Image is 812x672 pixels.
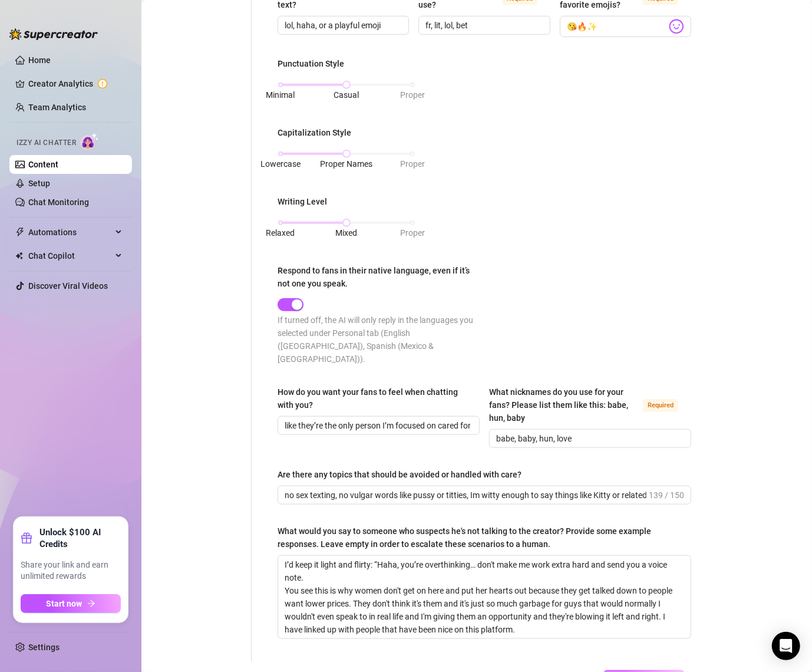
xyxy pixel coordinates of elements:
[278,126,351,139] div: Capitalization Style
[285,419,470,432] input: How do you want your fans to feel when chatting with you?
[28,246,112,265] span: Chat Copilot
[28,197,89,207] a: Chat Monitoring
[278,195,327,208] div: Writing Level
[496,432,682,445] input: What nicknames do you use for your fans? Please list them like this: babe, hun, baby
[278,57,344,70] div: Punctuation Style
[321,159,373,169] span: Proper Names
[278,386,480,411] label: How do you want your fans to feel when chatting with you?
[285,19,400,32] input: How do you express laughter in text?
[400,159,425,169] span: Proper
[21,532,32,544] span: gift
[28,55,51,65] a: Home
[266,228,295,238] span: Relaxed
[28,281,108,291] a: Discover Viral Videos
[278,57,352,70] label: Punctuation Style
[669,19,684,34] img: svg%3e
[278,314,484,365] div: If turned off, the AI will only reply in the languages you selected under Personal tab (English (...
[260,159,301,169] span: Lowercase
[336,228,358,238] span: Mixed
[278,264,484,290] label: Respond to fans in their native language, even if it’s not one you speak.
[649,489,684,502] span: 139 / 150
[278,468,530,481] label: Are there any topics that should be avoided or handled with care?
[285,489,646,502] input: Are there any topics that should be avoided or handled with care?
[28,179,50,188] a: Setup
[400,228,425,238] span: Proper
[772,632,800,660] div: Open Intercom Messenger
[47,599,82,608] span: Start now
[278,264,476,290] div: Respond to fans in their native language, even if it’s not one you speak.
[28,160,58,169] a: Content
[15,228,25,237] span: thunderbolt
[266,90,295,100] span: Minimal
[278,195,335,208] label: Writing Level
[278,556,691,638] textarea: What would you say to someone who suspects he's not talking to the creator? Provide some example ...
[489,386,638,424] div: What nicknames do you use for your fans? Please list them like this: babe, hun, baby
[81,133,99,150] img: AI Chatter
[16,137,76,149] span: Izzy AI Chatter
[28,74,123,93] a: Creator Analytics exclamation-circle
[28,643,60,652] a: Settings
[21,559,121,582] span: Share your link and earn unlimited rewards
[400,90,425,100] span: Proper
[28,223,112,242] span: Automations
[489,386,691,424] label: What nicknames do you use for your fans? Please list them like this: babe, hun, baby
[39,526,121,550] strong: Unlock $100 AI Credits
[15,252,23,260] img: Chat Copilot
[87,599,95,608] span: arrow-right
[334,90,359,100] span: Casual
[9,28,98,40] img: logo-BBDzfeDw.svg
[278,468,521,481] div: Are there any topics that should be avoided or handled with care?
[278,386,471,411] div: How do you want your fans to feel when chatting with you?
[643,399,678,412] span: Required
[278,298,303,311] button: Respond to fans in their native language, even if it’s not one you speak.
[28,103,86,112] a: Team Analytics
[21,594,121,613] button: Start nowarrow-right
[567,19,666,34] input: What are your favorite emojis?
[425,19,540,32] input: Which slang do you use?
[278,525,691,551] label: What would you say to someone who suspects he's not talking to the creator? Provide some example ...
[278,525,683,551] div: What would you say to someone who suspects he's not talking to the creator? Provide some example ...
[278,126,359,139] label: Capitalization Style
